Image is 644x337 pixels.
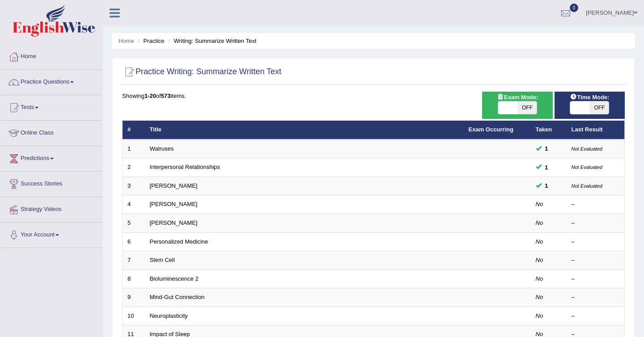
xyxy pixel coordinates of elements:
a: Strategy Videos [0,197,102,219]
div: Showing of items. [122,92,625,100]
div: – [572,219,620,227]
td: 5 [123,214,145,233]
a: Interpersonal Relationships [150,164,220,170]
a: [PERSON_NAME] [150,182,198,189]
a: Walruses [150,145,174,152]
th: # [123,121,145,139]
td: 1 [123,139,145,158]
span: You can still take this question [542,163,552,172]
a: Tests [0,95,102,118]
span: You can still take this question [542,181,552,190]
span: You can still take this question [542,144,552,153]
li: Writing: Summarize Written Text [166,37,256,45]
em: No [536,275,543,282]
td: 8 [123,270,145,288]
em: No [536,219,543,226]
td: 2 [123,158,145,177]
div: – [572,275,620,283]
small: Not Evaluated [572,146,602,152]
b: 573 [161,93,171,99]
em: No [536,312,543,319]
td: 3 [123,177,145,195]
td: 6 [123,232,145,251]
div: – [572,293,620,302]
a: Success Stories [0,172,102,194]
span: OFF [517,101,537,114]
th: Title [145,121,464,139]
th: Taken [531,121,567,139]
div: – [572,238,620,246]
a: Personalized Medicine [150,238,208,245]
em: No [536,257,543,263]
div: – [572,256,620,265]
h2: Practice Writing: Summarize Written Text [122,65,281,79]
b: 1-20 [144,93,156,99]
em: No [536,294,543,300]
span: Time Mode: [566,93,613,102]
a: Predictions [0,146,102,168]
small: Not Evaluated [572,164,602,170]
a: [PERSON_NAME] [150,219,198,226]
a: Bioluminescence 2 [150,275,199,282]
td: 9 [123,288,145,307]
a: Home [0,44,102,67]
th: Last Result [567,121,625,139]
a: Your Account [0,223,102,245]
td: 10 [123,307,145,325]
span: OFF [589,101,609,114]
a: Stem Cell [150,257,175,263]
em: No [536,238,543,245]
em: No [536,201,543,207]
span: Exam Mode: [493,93,542,102]
a: Practice Questions [0,70,102,92]
td: 4 [123,195,145,214]
a: Mind-Gut Connection [150,294,205,300]
td: 7 [123,251,145,270]
small: Not Evaluated [572,183,602,189]
a: [PERSON_NAME] [150,201,198,207]
li: Practice [136,37,164,45]
div: – [572,312,620,320]
span: 0 [570,4,579,12]
a: Exam Occurring [469,126,513,133]
div: Show exams occurring in exams [482,92,552,119]
a: Neuroplasticity [150,312,188,319]
div: – [572,200,620,209]
a: Online Class [0,121,102,143]
a: Home [119,38,134,44]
